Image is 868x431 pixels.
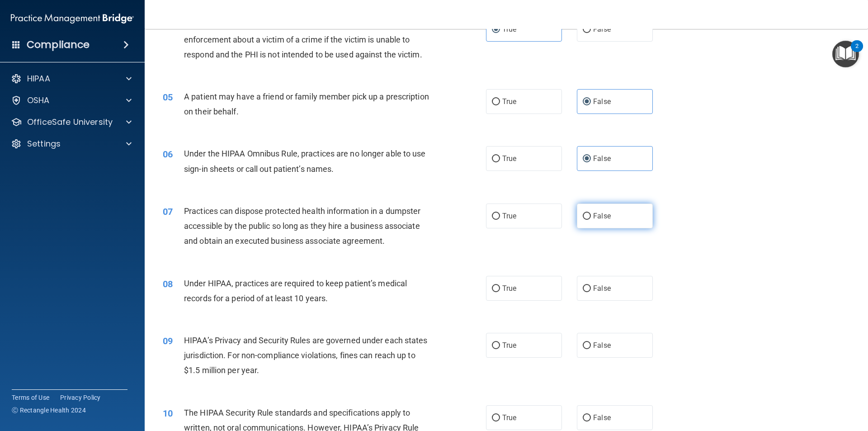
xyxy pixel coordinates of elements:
span: 10 [163,408,173,419]
a: Settings [11,138,132,149]
span: False [593,154,611,163]
span: True [502,97,516,106]
input: False [583,285,591,292]
span: 09 [163,336,173,346]
iframe: Drift Widget Chat Controller [823,369,857,403]
span: True [502,413,516,422]
span: A practice is required to respond to a request for PHI to law enforcement about a victim of a cri... [184,19,422,59]
input: False [583,99,591,105]
img: PMB logo [11,9,134,28]
input: True [492,342,500,349]
span: False [593,212,611,220]
input: False [583,213,591,220]
button: Open Resource Center, 2 new notifications [832,41,859,67]
a: OfficeSafe University [11,117,132,128]
span: False [593,341,611,350]
a: Terms of Use [12,393,49,402]
span: 06 [163,149,173,160]
span: Under HIPAA, practices are required to keep patient’s medical records for a period of at least 10... [184,279,407,303]
div: 2 [855,46,859,58]
span: HIPAA’s Privacy and Security Rules are governed under each states jurisdiction. For non-complianc... [184,336,428,375]
span: Ⓒ Rectangle Health 2024 [12,406,86,415]
h4: Compliance [27,38,90,51]
input: True [492,156,500,162]
span: 07 [163,206,173,217]
span: False [593,284,611,293]
span: True [502,25,516,33]
span: True [502,341,516,350]
span: False [593,25,611,33]
a: HIPAA [11,73,132,84]
input: False [583,342,591,349]
span: Practices can dispose protected health information in a dumpster accessible by the public so long... [184,206,420,246]
input: True [492,415,500,422]
span: True [502,154,516,163]
input: False [583,415,591,422]
input: True [492,285,500,292]
span: True [502,212,516,220]
input: True [492,26,500,33]
p: HIPAA [27,73,50,84]
input: False [583,26,591,33]
input: False [583,156,591,162]
span: 08 [163,279,173,289]
p: OSHA [27,95,50,106]
span: A patient may have a friend or family member pick up a prescription on their behalf. [184,92,429,116]
input: True [492,99,500,105]
input: True [492,213,500,220]
span: 05 [163,92,173,103]
span: Under the HIPAA Omnibus Rule, practices are no longer able to use sign-in sheets or call out pati... [184,149,426,173]
a: Privacy Policy [60,393,101,402]
a: OSHA [11,95,132,106]
span: False [593,413,611,422]
p: OfficeSafe University [27,117,113,128]
span: False [593,97,611,106]
p: Settings [27,138,61,149]
span: True [502,284,516,293]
